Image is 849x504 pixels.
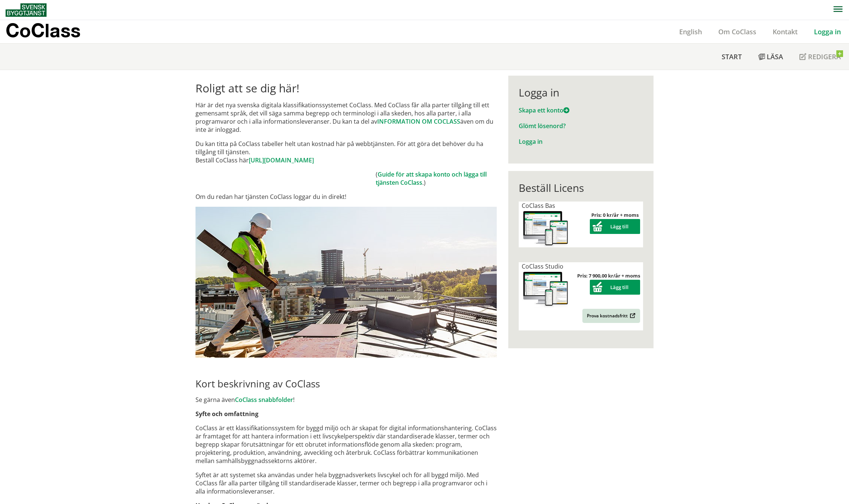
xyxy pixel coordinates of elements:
[750,44,791,70] a: Läsa
[195,396,497,404] p: Se gärna även !
[590,223,640,230] a: Lägg till
[522,270,569,308] img: coclass-license.jpg
[195,410,258,418] strong: Syfte och omfattning
[767,52,783,61] span: Läsa
[195,424,497,465] p: CoClass är ett klassifikationssystem för byggd miljö och är skapat för digital informationshanter...
[629,313,636,318] img: Outbound.png
[6,20,96,43] a: CoClass
[6,26,80,35] p: CoClass
[519,106,569,114] a: Skapa ett konto
[519,122,566,130] a: Glömt lösenord?
[195,207,497,358] img: login.jpg
[764,27,806,36] a: Kontakt
[249,156,314,164] a: [URL][DOMAIN_NAME]
[519,86,643,99] div: Logga in
[519,181,643,194] div: Beställ Licens
[713,44,750,70] a: Start
[577,272,640,279] strong: Pris: 7 900,00 kr/år + moms
[590,219,640,234] button: Lägg till
[195,82,497,95] h1: Roligt att se dig här!
[582,309,640,323] a: Prova kostnadsfritt
[806,27,849,36] a: Logga in
[195,471,497,495] p: Syftet är att systemet ska användas under hela byggnadsverkets livscykel och för all byggd miljö....
[377,117,460,126] a: INFORMATION OM COCLASS
[722,52,742,61] span: Start
[235,396,293,404] a: CoClass snabbfolder
[195,193,497,201] p: Om du redan har tjänsten CoClass loggar du in direkt!
[522,210,569,247] img: coclass-license.jpg
[591,212,639,218] strong: Pris: 0 kr/år + moms
[519,137,543,146] a: Logga in
[590,284,640,291] a: Lägg till
[710,27,764,36] a: Om CoClass
[522,202,555,210] span: CoClass Bas
[376,170,487,187] a: Guide för att skapa konto och lägga till tjänsten CoClass
[195,101,497,134] p: Här är det nya svenska digitala klassifikationssystemet CoClass. Med CoClass får alla parter till...
[590,280,640,295] button: Lägg till
[522,262,563,270] span: CoClass Studio
[195,140,497,164] p: Du kan titta på CoClass tabeller helt utan kostnad här på webbtjänsten. För att göra det behöver ...
[6,3,47,17] img: Svensk Byggtjänst
[376,170,497,187] td: ( .)
[195,378,497,390] h2: Kort beskrivning av CoClass
[671,27,710,36] a: English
